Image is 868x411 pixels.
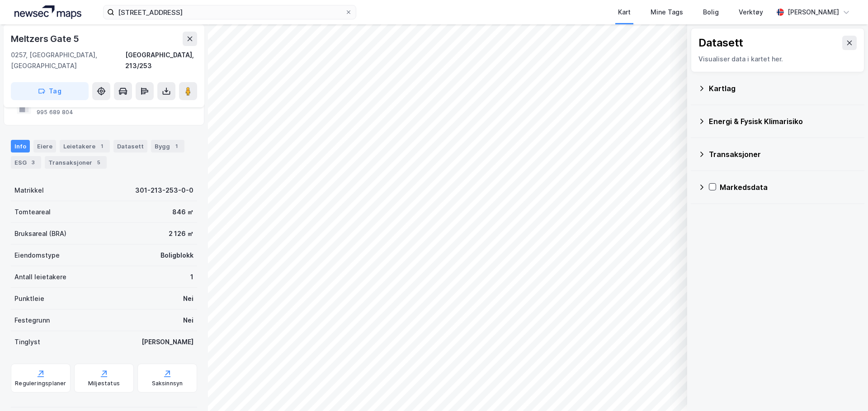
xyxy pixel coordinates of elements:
div: Nei [183,293,193,304]
div: Energi & Fysisk Klimarisiko [709,116,857,127]
div: Info [11,140,30,152]
div: Nei [183,315,193,326]
div: Punktleie [14,293,44,304]
div: 301-213-253-0-0 [135,185,193,196]
div: Visualiser data i kartet her. [698,54,857,65]
div: Miljøstatus [88,380,120,387]
div: Saksinnsyn [152,380,183,387]
div: Tinglyst [14,337,40,347]
div: Transaksjoner [45,156,107,169]
img: logo.a4113a55bc3d86da70a041830d287a7e.svg [14,5,81,19]
div: Eiendomstype [14,250,60,261]
div: 5 [94,158,103,167]
div: Reguleringsplaner [15,380,66,387]
button: Tag [11,82,89,100]
input: Søk på adresse, matrikkel, gårdeiere, leietakere eller personer [114,5,345,19]
div: ESG [11,156,41,169]
div: Kart [618,7,631,18]
div: 2 126 ㎡ [169,228,193,239]
div: Boligblokk [160,250,193,261]
div: Bruksareal (BRA) [14,228,66,239]
div: Leietakere [60,140,110,152]
iframe: Chat Widget [823,368,868,411]
div: 995 689 804 [37,109,73,116]
div: 1 [97,142,106,151]
div: Datasett [113,140,147,152]
div: [PERSON_NAME] [788,7,839,18]
div: [GEOGRAPHIC_DATA], 213/253 [125,50,197,71]
div: Datasett [698,36,743,50]
div: [PERSON_NAME] [142,337,193,347]
div: Matrikkel [14,185,44,196]
div: Tomteareal [14,207,51,217]
div: 1 [172,142,181,151]
div: Bolig [703,7,719,18]
div: Eiere [33,140,56,152]
div: Kontrollprogram for chat [823,368,868,411]
div: 846 ㎡ [172,207,193,217]
div: Meltzers Gate 5 [11,32,81,46]
div: 1 [190,272,193,282]
div: Bygg [151,140,184,152]
div: Festegrunn [14,315,50,326]
div: Kartlag [709,83,857,94]
div: Transaksjoner [709,149,857,160]
div: Markedsdata [720,182,857,193]
div: 0257, [GEOGRAPHIC_DATA], [GEOGRAPHIC_DATA] [11,50,125,71]
div: Mine Tags [651,7,683,18]
div: 3 [28,158,38,167]
div: Antall leietakere [14,272,66,282]
div: Verktøy [739,7,763,18]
